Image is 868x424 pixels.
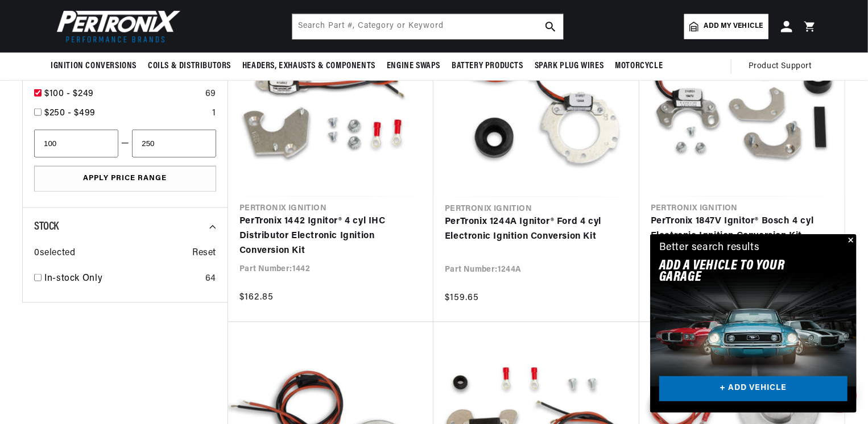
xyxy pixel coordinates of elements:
a: PerTronix 1847V Ignitor® Bosch 4 cyl Electronic Ignition Conversion Kit [651,214,833,243]
input: Search Part #, Category or Keyword [292,14,563,39]
button: Apply Price Range [34,166,216,192]
summary: Product Support [749,53,817,80]
span: Engine Swaps [387,60,440,72]
div: 64 [205,272,216,286]
summary: Coils & Distributors [142,53,237,80]
summary: Spark Plug Wires [529,53,610,80]
div: 1 [212,106,216,121]
a: + ADD VEHICLE [659,376,848,402]
a: In-stock Only [44,272,201,286]
span: Reset [192,246,216,261]
span: Product Support [749,60,812,73]
span: $100 - $249 [44,89,94,98]
input: From [34,130,118,157]
span: 0 selected [34,246,75,261]
span: Battery Products [452,60,523,72]
summary: Motorcycle [609,53,668,80]
summary: Battery Products [446,53,529,80]
img: Pertronix [51,7,181,46]
span: Motorcycle [615,60,663,72]
summary: Ignition Conversions [51,53,142,80]
span: Stock [34,221,59,232]
div: Better search results [659,240,760,256]
span: $250 - $499 [44,109,96,118]
span: Spark Plug Wires [535,60,604,72]
span: Ignition Conversions [51,60,137,72]
div: 69 [205,87,216,102]
summary: Engine Swaps [381,53,446,80]
h2: Add A VEHICLE to your garage [659,260,819,284]
a: PerTronix 1442 Ignitor® 4 cyl IHC Distributor Electronic Ignition Conversion Kit [239,214,422,258]
span: Coils & Distributors [148,60,231,72]
a: PerTronix 1244A Ignitor® Ford 4 cyl Electronic Ignition Conversion Kit [445,215,628,244]
span: Add my vehicle [704,21,763,32]
button: Close [843,234,857,248]
span: — [121,136,130,151]
input: To [132,130,216,157]
button: search button [538,14,563,39]
a: Add my vehicle [684,14,768,39]
summary: Headers, Exhausts & Components [237,53,381,80]
span: Headers, Exhausts & Components [242,60,375,72]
